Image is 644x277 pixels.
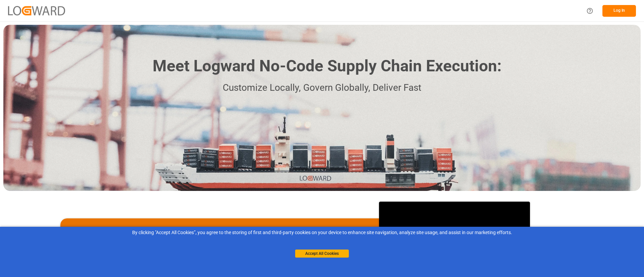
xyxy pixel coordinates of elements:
[143,80,501,95] p: Customize Locally, Govern Globally, Deliver Fast
[153,54,501,78] h1: Meet Logward No-Code Supply Chain Execution:
[5,229,639,236] div: By clicking "Accept All Cookies”, you agree to the storing of first and third-party cookies on yo...
[582,3,597,18] button: Help Center
[295,250,349,258] button: Accept All Cookies
[602,5,636,17] button: Log In
[8,6,65,15] img: Logward_new_orange.png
